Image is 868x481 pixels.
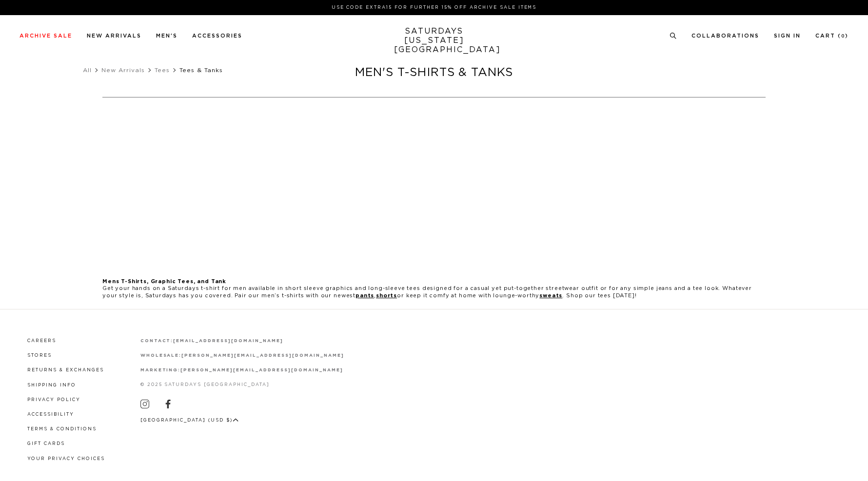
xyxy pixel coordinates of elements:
[180,368,343,372] a: [PERSON_NAME][EMAIL_ADDRESS][DOMAIN_NAME]
[181,353,344,358] a: [PERSON_NAME][EMAIL_ADDRESS][DOMAIN_NAME]
[192,33,242,38] a: Accessories
[179,67,223,73] span: Tees & Tanks
[539,293,562,298] a: sweats
[23,4,845,11] p: Use Code EXTRA15 for Further 15% Off Archive Sale Items
[394,27,474,55] a: SATURDAYS[US_STATE][GEOGRAPHIC_DATA]
[101,67,145,73] a: New Arrivals
[87,33,141,38] a: New Arrivals
[93,269,775,309] div: Get your hands on a Saturdays t-shirt for men available in short sleeve graphics and long-sleeve ...
[691,33,759,38] a: Collaborations
[27,457,105,461] a: Your privacy choices
[376,293,397,298] a: shorts
[155,67,170,73] a: Tees
[27,353,52,358] a: Stores
[27,398,80,402] a: Privacy Policy
[27,368,104,372] a: Returns & Exchanges
[102,279,226,284] b: Mens T-Shirts, Graphic Tees, and Tank
[27,442,65,446] a: Gift Cards
[20,33,72,38] a: Archive Sale
[27,383,76,387] a: Shipping Info
[27,412,74,417] a: Accessibility
[156,33,178,38] a: Men's
[140,381,344,388] p: © 2025 Saturdays [GEOGRAPHIC_DATA]
[355,293,374,298] a: pants
[27,339,56,343] a: Careers
[173,339,283,343] a: [EMAIL_ADDRESS][DOMAIN_NAME]
[140,339,174,343] strong: contact:
[140,353,182,358] strong: wholesale:
[27,427,97,431] a: Terms & Conditions
[83,67,92,73] a: All
[140,368,181,372] strong: marketing:
[774,33,801,38] a: Sign In
[815,33,848,38] a: Cart (0)
[140,417,239,424] button: [GEOGRAPHIC_DATA] (USD $)
[841,34,845,38] small: 0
